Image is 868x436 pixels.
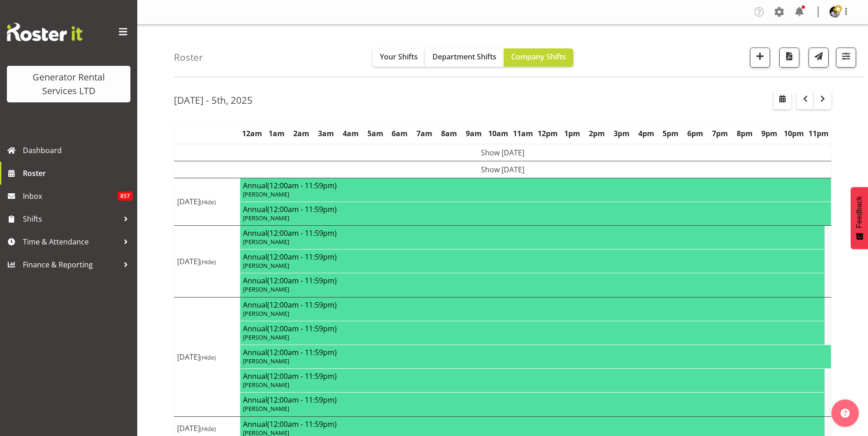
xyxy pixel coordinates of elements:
th: 1pm [560,123,585,144]
th: 4pm [634,123,658,144]
button: Department Shifts [425,48,504,67]
span: [PERSON_NAME] [243,238,289,246]
button: Company Shifts [504,48,573,67]
th: 5am [363,123,388,144]
h4: Annual [243,205,828,214]
h4: Annual [243,395,822,404]
span: (12:00am - 11:59pm) [267,228,337,238]
th: 2pm [584,123,609,144]
td: [DATE] [174,297,240,416]
span: [PERSON_NAME] [243,309,289,318]
span: (Hide) [200,198,216,206]
button: Add a new shift [750,48,770,68]
span: (12:00am - 11:59pm) [267,395,337,405]
span: (Hide) [200,425,216,433]
th: 3pm [609,123,634,144]
td: Show [DATE] [174,144,831,161]
span: (Hide) [200,258,216,266]
th: 11pm [806,123,831,144]
button: Select a specific date within the roster. [774,91,791,109]
span: (12:00am - 11:59pm) [267,252,337,262]
h4: Annual [243,372,822,381]
span: (12:00am - 11:59pm) [267,276,337,286]
span: [PERSON_NAME] [243,214,289,222]
th: 11am [511,123,535,144]
span: (Hide) [200,353,216,362]
th: 7am [412,123,437,144]
th: 10pm [782,123,806,144]
span: [PERSON_NAME] [243,285,289,293]
span: (12:00am - 11:59pm) [267,324,337,334]
span: (12:00am - 11:59pm) [267,300,337,310]
td: Show [DATE] [174,161,831,178]
span: Company Shifts [511,52,566,62]
span: Your Shifts [380,52,418,62]
span: (12:00am - 11:59pm) [267,181,337,191]
td: [DATE] [174,226,240,298]
th: 6pm [683,123,708,144]
span: Dashboard [23,144,133,157]
span: [PERSON_NAME] [243,333,289,341]
img: Rosterit website logo [7,23,82,41]
div: Generator Rental Services LTD [16,70,121,98]
h4: Annual [243,348,828,357]
th: 7pm [708,123,733,144]
th: 5pm [658,123,683,144]
span: (12:00am - 11:59pm) [267,371,337,381]
th: 1am [264,123,289,144]
span: Roster [23,166,133,180]
span: [PERSON_NAME] [243,404,289,413]
button: Filter Shifts [836,48,856,68]
h4: Roster [174,52,203,63]
span: Time & Attendance [23,235,119,249]
span: [PERSON_NAME] [243,190,289,198]
button: Download a PDF of the roster according to the set date range. [779,48,799,68]
th: 9pm [757,123,782,144]
button: Your Shifts [372,48,425,67]
span: [PERSON_NAME] [243,261,289,270]
span: (12:00am - 11:59pm) [267,204,337,214]
span: [PERSON_NAME] [243,357,289,365]
span: Shifts [23,212,119,226]
span: Department Shifts [432,52,496,62]
button: Send a list of all shifts for the selected filtered period to all rostered employees. [809,48,829,68]
h4: Annual [243,181,828,190]
th: 9am [461,123,486,144]
th: 2am [289,123,314,144]
span: [PERSON_NAME] [243,381,289,389]
td: [DATE] [174,178,240,225]
th: 4am [338,123,363,144]
th: 3am [314,123,339,144]
h4: Annual [243,229,822,238]
span: Finance & Reporting [23,258,119,271]
span: (12:00am - 11:59pm) [267,347,337,357]
th: 6am [388,123,412,144]
th: 12pm [535,123,560,144]
img: help-xxl-2.png [841,409,850,418]
h4: Annual [243,324,822,333]
th: 10am [486,123,511,144]
th: 12am [240,123,264,144]
th: 8pm [732,123,757,144]
h4: Annual [243,276,822,285]
span: (12:00am - 11:59pm) [267,419,337,429]
th: 8am [437,123,462,144]
h4: Annual [243,300,822,309]
span: Inbox [23,189,118,203]
button: Feedback - Show survey [851,187,868,249]
h4: Annual [243,420,822,429]
span: Feedback [855,196,863,228]
h2: [DATE] - 5th, 2025 [174,94,253,106]
img: andrew-crenfeldtab2e0c3de70d43fd7286f7b271d34304.png [830,6,841,17]
h4: Annual [243,252,822,261]
span: 857 [118,191,133,201]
